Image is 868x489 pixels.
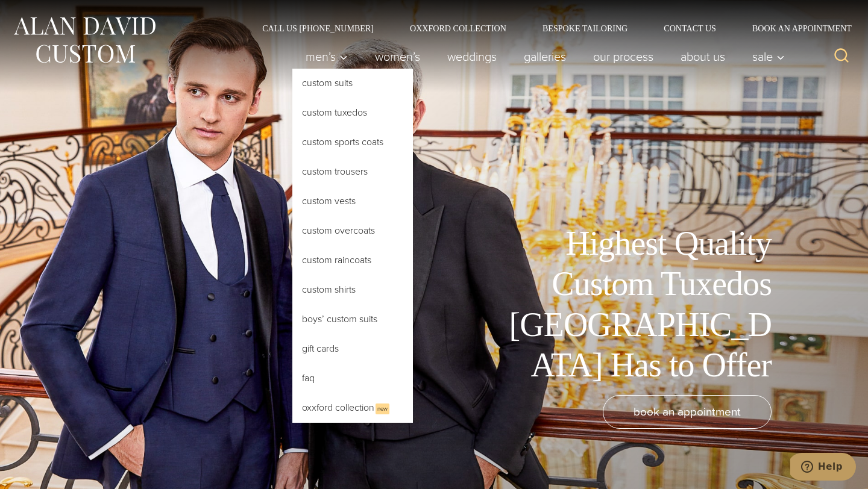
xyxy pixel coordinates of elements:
a: Gift Cards [292,334,413,363]
img: Alan David Custom [12,13,157,67]
a: Custom Tuxedos [292,98,413,127]
a: Oxxford Collection [392,24,524,33]
span: book an appointment [634,403,741,420]
a: Custom Trousers [292,157,413,186]
a: Book an Appointment [734,24,856,33]
a: Custom Overcoats [292,216,413,245]
nav: Secondary Navigation [244,24,856,33]
a: weddings [434,45,511,69]
a: Custom Vests [292,187,413,216]
a: Our Process [580,45,667,69]
span: New [376,403,389,414]
a: Custom Shirts [292,275,413,304]
a: Custom Suits [292,69,413,98]
a: Bespoke Tailoring [524,24,646,33]
a: book an appointment [603,395,772,429]
a: Contact Us [646,24,734,33]
a: About Us [667,45,739,69]
a: Oxxford CollectionNew [292,393,413,423]
button: Men’s sub menu toggle [292,45,362,69]
iframe: Opens a widget where you can chat to one of our agents [790,453,856,483]
a: Call Us [PHONE_NUMBER] [244,24,392,33]
a: Boys’ Custom Suits [292,305,413,334]
button: View Search Form [827,42,856,71]
a: Galleries [511,45,580,69]
a: Women’s [362,45,434,69]
button: Sale sub menu toggle [739,45,791,69]
h1: Highest Quality Custom Tuxedos [GEOGRAPHIC_DATA] Has to Offer [500,223,772,385]
a: Custom Raincoats [292,246,413,275]
nav: Primary Navigation [292,45,791,69]
a: FAQ [292,364,413,393]
a: Custom Sports Coats [292,128,413,157]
